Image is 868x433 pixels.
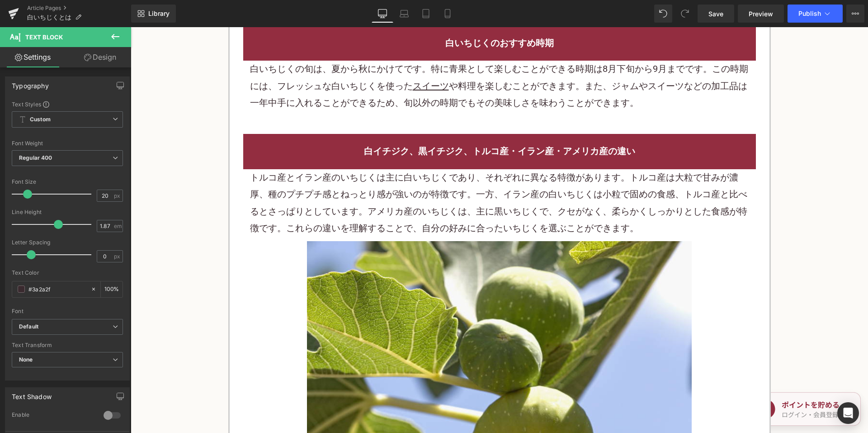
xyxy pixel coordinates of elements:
span: px [114,193,122,199]
span: 白いちじくとは [27,14,71,21]
div: Font [12,308,123,314]
input: Color [28,284,86,294]
span: Publish [798,10,821,17]
div: Font Weight [12,140,123,147]
h2: 白いちじくのおすすめ時期 [119,8,618,24]
div: % [101,281,123,297]
a: Design [67,47,133,67]
a: スイーツ [517,53,553,64]
div: Typography [12,77,49,90]
a: Tablet [415,5,437,23]
div: Open Intercom Messenger [837,402,859,424]
a: Laptop [393,5,415,23]
div: Text Styles [12,100,123,108]
p: 白いちじくの旬は、夏から秋にかけてです。特に青果として楽しむことができる時期は8月下旬から9月までです。この時期には、フレッシュな白いちじくを使った や料理を楽しむことができます。また、 や な... [119,33,618,84]
div: Letter Spacing [12,239,123,246]
a: New Library [131,5,176,23]
div: Line Height [12,209,123,215]
div: Text Shadow [12,388,52,400]
i: Default [19,323,38,331]
span: Preview [749,9,773,19]
a: Mobile [437,5,458,23]
b: Regular 400 [19,154,52,161]
b: None [19,356,33,363]
div: Enable [12,411,94,421]
a: Desktop [372,5,393,23]
span: Save [708,9,723,19]
div: Text Transform [12,342,123,348]
div: Font Size [12,179,123,185]
span: Library [148,10,170,18]
button: More [846,5,864,23]
button: Publish [788,5,843,23]
span: Text Block [25,33,63,41]
b: Custom [30,116,51,124]
a: Preview [738,5,784,23]
span: em [114,223,122,229]
a: ジャム [481,53,508,64]
p: トルコ産とイラン産のいちじくは主に白いちじくであり、それぞれに異なる特徴があります。トルコ産は大粒で甘みが濃厚、種のプチプチ感とねっとり感が強いのが特徴です。一方、イラン産の白いちじくは小粒で固... [119,142,618,210]
span: px [114,253,122,259]
button: Redo [676,5,694,23]
a: スイーツ [282,53,318,64]
a: Article Pages [27,5,131,12]
h2: 白イチジク、黒イチジク、トルコ産・イラン産・アメリカ産の違い [119,116,618,133]
button: Undo [654,5,672,23]
div: Text Color [12,270,123,276]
